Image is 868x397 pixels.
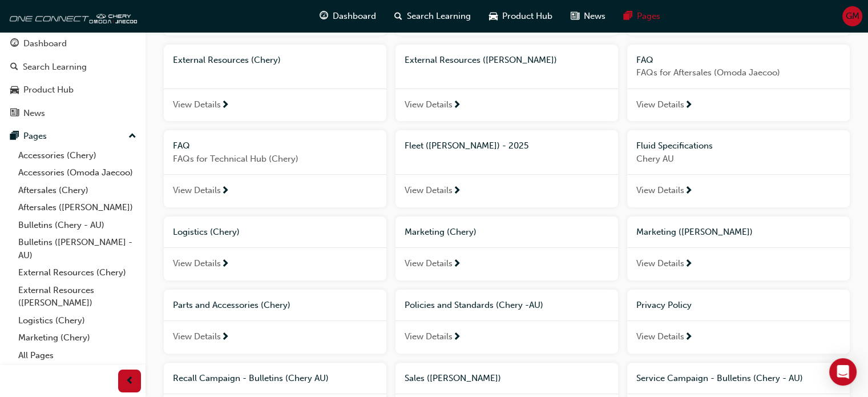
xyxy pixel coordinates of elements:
a: pages-iconPages [615,5,669,28]
span: Service Campaign - Bulletins (Chery - AU) [636,373,803,383]
a: External Resources (Chery)View Details [164,45,386,122]
a: Dashboard [5,33,141,54]
span: FAQ [173,141,190,151]
a: External Resources ([PERSON_NAME]) [14,282,141,312]
span: GM [846,10,859,23]
span: View Details [636,257,684,270]
span: guage-icon [10,39,19,49]
span: View Details [405,98,453,111]
span: Pages [637,10,660,23]
a: news-iconNews [562,5,615,28]
div: Open Intercom Messenger [829,358,857,386]
a: Marketing (Chery)View Details [395,216,618,280]
span: next-icon [684,332,693,343]
span: news-icon [571,9,579,23]
button: GM [842,6,862,26]
a: News [5,103,141,124]
span: News [584,10,605,23]
a: Fluid SpecificationsChery AUView Details [627,130,850,207]
span: View Details [405,330,453,343]
a: FAQFAQs for Aftersales (Omoda Jaecoo)View Details [627,45,850,122]
span: Logistics (Chery) [173,227,240,237]
a: Logistics (Chery) [14,312,141,330]
span: View Details [636,330,684,343]
span: View Details [173,184,221,197]
div: Dashboard [23,37,67,50]
span: View Details [173,330,221,343]
button: Pages [5,126,141,147]
span: View Details [405,257,453,270]
span: Dashboard [333,10,376,23]
span: Marketing ([PERSON_NAME]) [636,227,753,237]
span: guage-icon [320,9,328,23]
span: up-icon [128,129,136,144]
span: next-icon [221,332,229,343]
a: FAQFAQs for Technical Hub (Chery)View Details [164,130,386,207]
a: search-iconSearch Learning [385,5,480,28]
a: Bulletins (Chery - AU) [14,216,141,234]
a: car-iconProduct Hub [480,5,562,28]
span: next-icon [221,259,229,270]
span: Search Learning [407,10,471,23]
span: FAQs for Aftersales (Omoda Jaecoo) [636,66,841,79]
span: View Details [173,98,221,111]
img: oneconnect [6,5,137,27]
a: Aftersales (Chery) [14,182,141,199]
div: News [23,107,45,120]
a: Product Hub [5,79,141,101]
span: Sales ([PERSON_NAME]) [405,373,501,383]
a: Privacy PolicyView Details [627,290,850,354]
span: FAQs for Technical Hub (Chery) [173,153,377,166]
a: Marketing ([PERSON_NAME])View Details [627,216,850,280]
a: Search Learning [5,57,141,78]
span: View Details [636,184,684,197]
span: next-icon [453,101,461,111]
span: search-icon [10,62,18,73]
span: car-icon [489,9,498,23]
div: Product Hub [23,83,74,97]
span: next-icon [684,101,693,111]
span: next-icon [453,332,461,343]
span: Privacy Policy [636,300,692,310]
a: Parts and Accessories (Chery)View Details [164,290,386,354]
span: External Resources (Chery) [173,55,281,65]
span: car-icon [10,85,19,95]
span: Recall Campaign - Bulletins (Chery AU) [173,373,329,383]
a: Aftersales ([PERSON_NAME]) [14,199,141,216]
span: next-icon [684,259,693,270]
a: guage-iconDashboard [310,5,385,28]
a: Policies and Standards (Chery -AU)View Details [395,290,618,354]
span: Fleet ([PERSON_NAME]) - 2025 [405,141,528,151]
span: External Resources ([PERSON_NAME]) [405,55,557,65]
span: prev-icon [126,374,134,388]
a: Marketing (Chery) [14,329,141,347]
span: next-icon [221,101,229,111]
span: View Details [405,184,453,197]
span: Marketing (Chery) [405,227,477,237]
div: Search Learning [23,61,87,74]
span: View Details [173,257,221,270]
a: All Pages [14,347,141,364]
span: View Details [636,98,684,111]
span: Policies and Standards (Chery -AU) [405,300,543,310]
a: External Resources (Chery) [14,264,141,282]
a: Accessories (Omoda Jaecoo) [14,164,141,182]
a: Accessories (Chery) [14,147,141,165]
span: Parts and Accessories (Chery) [173,300,290,310]
div: Pages [23,130,47,143]
button: DashboardSearch LearningProduct HubNews [5,31,141,126]
span: Fluid Specifications [636,141,713,151]
span: Product Hub [502,10,552,23]
span: pages-icon [624,9,632,23]
span: next-icon [453,186,461,197]
a: Bulletins ([PERSON_NAME] - AU) [14,234,141,264]
span: Chery AU [636,153,841,166]
span: next-icon [221,186,229,197]
span: search-icon [394,9,402,23]
span: FAQ [636,55,653,65]
span: pages-icon [10,131,19,142]
a: Fleet ([PERSON_NAME]) - 2025View Details [395,130,618,207]
a: External Resources ([PERSON_NAME])View Details [395,45,618,122]
span: next-icon [453,259,461,270]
